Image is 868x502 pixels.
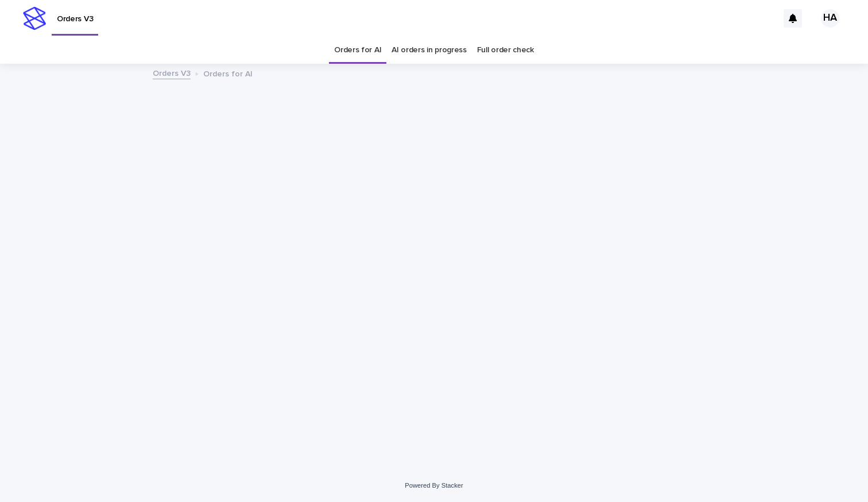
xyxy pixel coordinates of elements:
[392,37,467,64] a: AI orders in progress
[334,37,381,64] a: Orders for AI
[23,7,46,30] img: stacker-logo-s-only.png
[477,37,534,64] a: Full order check
[821,9,839,28] div: HA
[405,482,463,489] a: Powered By Stacker
[203,67,253,79] p: Orders for AI
[153,66,191,79] a: Orders V3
